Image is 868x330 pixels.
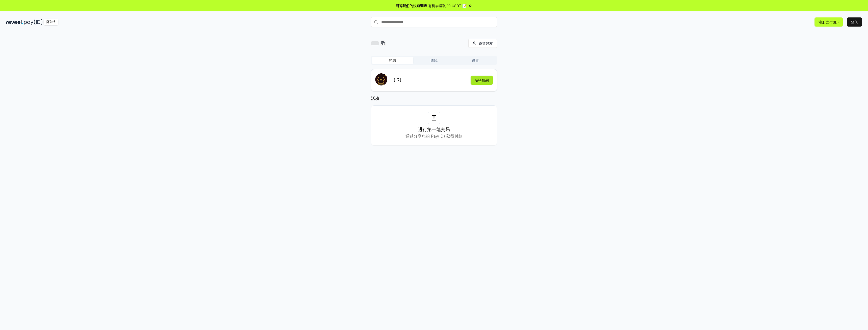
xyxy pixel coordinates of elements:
img: 揭示黑暗 [6,19,23,25]
button: 注册支付(ID) [815,17,843,27]
font: 回答我们的快速调查 [395,4,427,8]
font: （ID） [391,77,403,82]
font: 获得报酬 [475,78,489,82]
font: 活动 [371,96,379,101]
button: 邀请好友 [468,39,497,48]
font: 进行第一笔交易 [418,127,450,132]
font: 阿尔法 [46,20,56,24]
button: 获得报酬 [471,76,493,85]
button: 登入 [847,17,862,27]
font: 注册支付(ID) [819,20,839,24]
font: 轮廓 [389,58,396,62]
font: 登入 [851,20,858,24]
font: 路线 [430,58,438,62]
font: 邀请好友 [479,41,493,46]
font: 设置 [472,58,479,62]
font: 有机会赚取 10 USDT 📝 [428,4,467,8]
img: 付款编号 [24,19,43,25]
font: 通过分享您的 Pay(ID) 获得付款 [405,134,463,139]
